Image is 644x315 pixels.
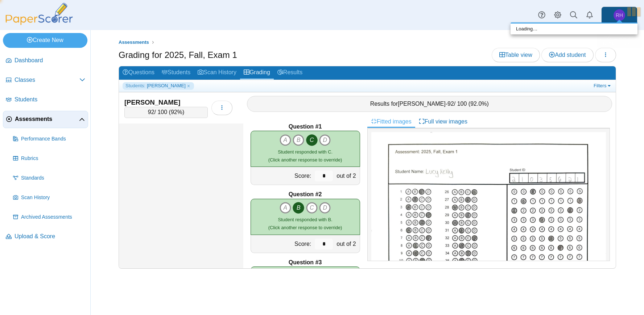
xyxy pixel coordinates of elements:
a: Archived Assessments [10,209,88,226]
i: A [280,202,291,214]
a: Filters [592,82,614,89]
div: [PERSON_NAME] [EMAIL_ADDRESS][DOMAIN_NAME] [597,26,643,48]
span: Archived Assessments [21,214,85,221]
h1: Grading for 2025, Fall, Exam 1 [119,49,237,61]
a: Upload & Score [3,228,88,245]
span: 92 [148,109,154,115]
a: Fitted images [367,115,415,128]
a: Assessments [3,111,88,128]
a: Students [158,66,194,80]
span: Students: [125,83,145,89]
span: Add student [549,52,586,58]
span: Students [15,96,85,104]
span: Assessments [119,39,149,45]
span: Rich Holland [614,9,625,21]
span: [PERSON_NAME] [398,101,446,107]
a: Performance Bands [10,130,88,148]
span: Table view [499,52,532,58]
span: 92.0% [470,101,487,107]
div: Results for - / 100 ( ) [247,96,612,112]
a: Rubrics [10,150,88,167]
span: Performance Bands [21,135,85,143]
a: Rich Holland [601,7,637,24]
span: Assessments [15,115,79,123]
div: Score: [251,167,313,185]
i: B [293,134,304,146]
a: Results [274,66,306,80]
span: Standards [21,175,85,182]
a: Students: [PERSON_NAME] [123,82,194,89]
img: PaperScorer [3,3,75,25]
a: Dashboard [3,52,88,70]
span: Student responded with B. [278,217,333,222]
div: Loading… [511,24,637,34]
span: Scan History [21,194,85,201]
a: Classes [3,72,88,89]
div: / 100 ( ) [124,107,208,118]
div: Score: [251,235,313,253]
b: Question #1 [289,123,322,131]
a: Create New [3,33,87,47]
span: Classes [15,76,79,84]
a: Students [3,91,88,109]
a: Standards [10,169,88,187]
i: C [306,134,318,146]
b: Question #3 [289,259,322,266]
i: A [280,134,291,146]
span: [PERSON_NAME] [147,83,186,89]
span: 92 [447,101,454,107]
small: (Click another response to override) [268,217,342,230]
div: [PERSON_NAME] [124,98,197,107]
i: C [306,202,318,214]
a: Grading [240,66,274,80]
i: B [293,202,304,214]
span: Dashboard [15,56,85,64]
span: Student responded with C. [278,149,333,155]
a: PaperScorer [3,20,75,26]
a: Alerts [582,7,598,23]
a: Add student [541,48,593,62]
a: Questions [119,66,158,80]
a: Full view images [415,115,471,128]
div: out of 2 [335,235,359,253]
a: Scan History [10,189,88,206]
span: Upload & Score [15,232,85,240]
span: Rich Holland [616,13,623,18]
div: out of 2 [335,167,359,185]
a: Assessments [117,38,151,47]
i: D [319,134,331,146]
span: Rubrics [21,155,85,162]
i: D [319,202,331,214]
small: (Click another response to override) [268,149,342,163]
b: Question #2 [289,190,322,198]
a: Scan History [194,66,240,80]
a: Table view [492,48,540,62]
span: 92% [171,109,182,115]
